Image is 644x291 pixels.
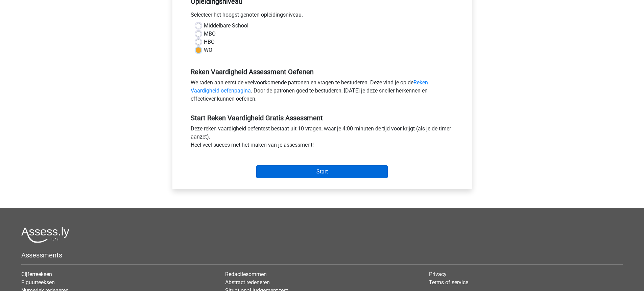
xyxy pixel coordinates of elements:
h5: Reken Vaardigheid Assessment Oefenen [191,68,454,76]
label: Middelbare School [204,22,248,30]
img: Assessly logo [21,227,69,243]
label: WO [204,46,212,54]
a: Terms of service [429,279,468,286]
div: Selecteer het hoogst genoten opleidingsniveau. [186,11,459,22]
a: Cijferreeksen [21,271,52,277]
h5: Assessments [21,251,623,259]
div: Deze reken vaardigheid oefentest bestaat uit 10 vragen, waar je 4:00 minuten de tijd voor krijgt ... [186,125,459,152]
label: HBO [204,38,215,46]
a: Redactiesommen [225,271,267,277]
input: Start [256,165,388,178]
a: Abstract redeneren [225,279,270,286]
a: Privacy [429,271,447,277]
h5: Start Reken Vaardigheid Gratis Assessment [191,114,454,122]
label: MBO [204,30,216,38]
div: We raden aan eerst de veelvoorkomende patronen en vragen te bestuderen. Deze vind je op de . Door... [186,79,459,106]
a: Figuurreeksen [21,279,55,286]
